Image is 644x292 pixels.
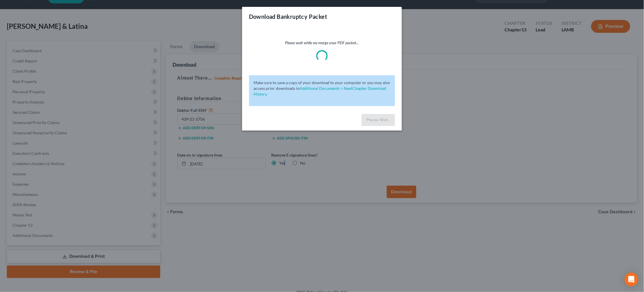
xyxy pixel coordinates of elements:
div: Open Intercom Messenger [625,273,638,286]
button: Please Wait... [362,114,395,126]
p: Make sure to save a copy of your download to your computer or you may also access prior downloads in [254,80,390,97]
h3: Download Bankruptcy Packet [249,13,327,21]
p: Please wait while we merge your PDF packet... [249,40,395,46]
span: Please Wait... [366,117,390,122]
a: Additional Documents > NextChapter Download History. [254,86,386,96]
